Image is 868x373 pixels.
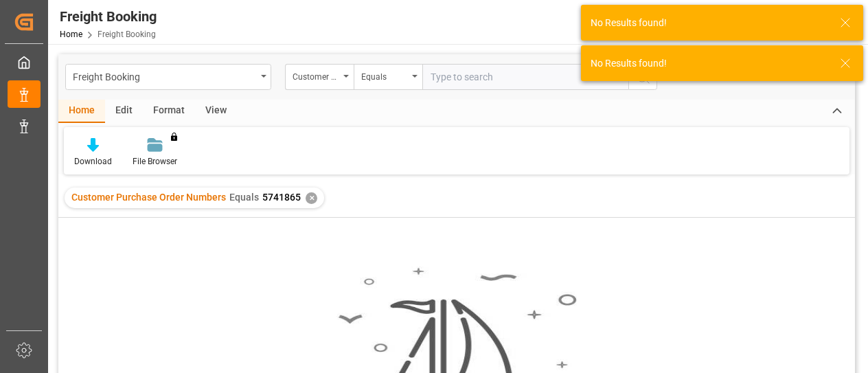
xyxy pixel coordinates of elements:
[73,67,256,84] div: Freight Booking
[195,100,237,123] div: View
[591,56,827,71] div: No Results found!
[143,100,195,123] div: Format
[285,64,354,90] button: open menu
[361,67,408,83] div: Equals
[60,30,82,39] a: Home
[262,192,301,203] span: 5741865
[422,64,628,90] input: Type to search
[293,67,339,83] div: Customer Purchase Order Numbers
[58,100,105,123] div: Home
[354,64,422,90] button: open menu
[306,192,317,204] div: ✕
[74,155,112,168] div: Download
[60,6,157,27] div: Freight Booking
[591,16,827,30] div: No Results found!
[65,64,271,90] button: open menu
[105,100,143,123] div: Edit
[229,192,259,203] span: Equals
[71,192,226,203] span: Customer Purchase Order Numbers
